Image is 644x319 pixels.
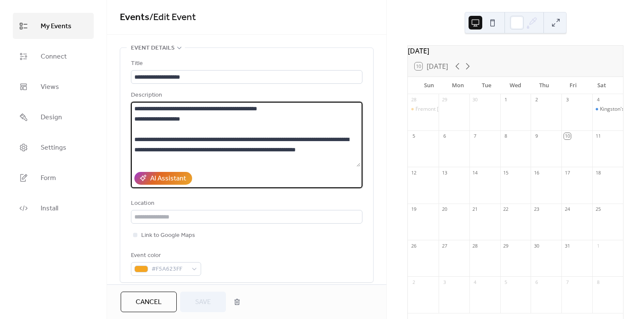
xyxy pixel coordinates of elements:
div: 16 [533,169,540,176]
a: My Events [13,13,94,39]
a: Settings [13,134,94,160]
button: Cancel [121,292,177,312]
a: Design [13,104,94,130]
div: 27 [441,242,448,249]
div: Title [131,59,361,69]
div: 22 [503,206,509,213]
span: Connect [41,50,67,63]
div: 8 [503,133,509,139]
div: Tue [472,77,501,94]
div: 21 [472,206,478,213]
div: Sun [415,77,443,94]
div: 15 [503,169,509,176]
div: 24 [564,206,570,213]
span: Settings [41,141,66,154]
div: 3 [564,97,570,103]
div: [DATE] [408,46,623,56]
div: AI Assistant [150,174,186,184]
a: Install [13,195,94,221]
div: Wed [501,77,530,94]
div: 9 [533,133,540,139]
a: Views [13,74,94,100]
div: Thu [530,77,558,94]
div: Location [131,198,361,209]
div: 20 [441,206,448,213]
div: 28 [472,242,478,249]
div: 13 [441,169,448,176]
span: Install [41,202,58,215]
a: Connect [13,43,94,69]
div: Kingston's Sunset Market [592,106,623,113]
div: 25 [595,206,601,213]
div: 18 [595,169,601,176]
div: Fri [558,77,587,94]
div: 4 [472,279,478,285]
span: Link to Google Maps [141,230,195,241]
div: Sat [588,77,616,94]
span: / Edit Event [149,8,196,27]
div: Mon [443,77,472,94]
span: My Events [41,20,71,33]
div: 30 [472,97,478,103]
div: 5 [410,133,417,139]
div: 17 [564,169,570,176]
div: 31 [564,242,570,249]
div: 14 [472,169,478,176]
div: 29 [503,242,509,249]
button: AI Assistant [134,172,192,185]
div: 1 [595,242,601,249]
span: Event details [131,43,175,53]
span: #F5A623FF [151,264,187,275]
span: Views [41,80,59,94]
div: 2 [533,97,540,103]
div: 6 [441,133,448,139]
div: 28 [410,97,417,103]
div: 1 [503,97,509,103]
div: 4 [595,97,601,103]
div: 2 [410,279,417,285]
span: Cancel [136,297,162,307]
div: 30 [533,242,540,249]
div: 8 [595,279,601,285]
div: 11 [595,133,601,139]
a: Events [120,8,149,27]
div: Fremont [DATE] Market [415,106,472,113]
span: Design [41,111,62,124]
div: 7 [472,133,478,139]
div: 23 [533,206,540,213]
div: 3 [441,279,448,285]
div: 6 [533,279,540,285]
div: 5 [503,279,509,285]
div: 7 [564,279,570,285]
div: Event color [131,251,199,261]
div: 19 [410,206,417,213]
div: 10 [564,133,570,139]
div: 29 [441,97,448,103]
div: Description [131,90,361,100]
div: Fremont Sunday Market [408,106,439,113]
span: Form [41,171,56,185]
a: Form [13,165,94,191]
div: 12 [410,169,417,176]
div: 26 [410,242,417,249]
